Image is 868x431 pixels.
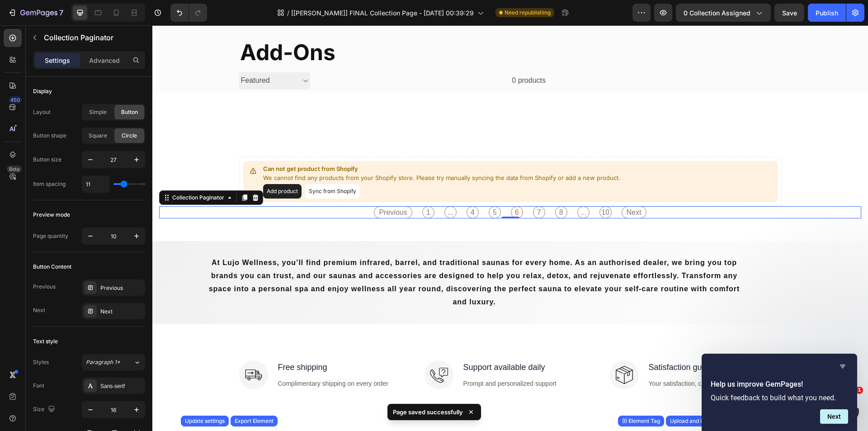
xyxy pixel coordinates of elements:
span: Save [782,9,797,17]
button: Next question [820,409,848,424]
button: 7 [4,4,67,22]
span: Paragraph 1* [86,358,120,366]
p: Page saved successfully [393,407,463,417]
button: (I) Element Tag [618,416,664,426]
button: Sync from Shopify [153,159,208,173]
button: Export Element [231,416,278,426]
div: 450 [9,96,22,104]
div: Text style [33,337,58,346]
img: Alt Image [458,335,486,364]
span: Circle [122,132,137,140]
div: Button size [33,156,61,164]
button: Publish [808,4,846,22]
div: Update settings [185,417,225,425]
div: Button Content [33,263,71,271]
div: Font [33,382,44,390]
div: Collection Paginator [18,168,74,176]
span: Next [469,181,494,193]
div: Item spacing [33,180,66,188]
div: (I) Element Tag [622,417,660,425]
button: Upload and import [666,416,721,426]
div: 0 products [158,44,394,66]
button: Hide survey [837,361,848,372]
div: Undo/Redo [170,4,207,22]
span: Previous [222,181,259,193]
div: Export Element [235,417,274,425]
p: Free shipping [126,336,236,348]
span: 4 [314,181,326,193]
div: Styles [33,358,49,366]
p: Your satisfaction, our priority [496,354,582,363]
div: Previous [100,284,143,292]
img: Alt Image [272,335,301,364]
button: Add product [111,159,149,173]
span: ... [425,181,437,193]
p: Satisfaction guaranteed [496,336,582,348]
button: 0 collection assigned [676,4,771,22]
span: 7 [381,181,393,193]
p: Prompt and personalized support [311,354,404,363]
button: Paragraph 1* [82,354,145,370]
div: Beta [7,166,22,173]
span: 6 [359,181,371,193]
div: Page quantity [33,232,68,240]
div: Size [33,403,57,416]
strong: At Lujo Wellness, you’ll find premium infrared, barrel, and traditional saunas for every home. As... [57,233,588,280]
iframe: Design area [152,25,868,431]
p: We cannot find any products from your Shopify store. Please try manually syncing the data from Sh... [111,148,468,157]
div: Display [33,87,52,95]
div: Help us improve GemPages! [711,361,848,424]
p: Support available daily [311,336,404,348]
div: Next [100,308,143,316]
span: ... [292,181,304,193]
span: 10 [447,181,459,193]
span: / [287,8,289,18]
div: Sans-serif [100,382,143,390]
iframe: Intercom notifications message [687,343,868,407]
h2: Help us improve GemPages! [711,379,848,390]
p: Quick feedback to build what you need. [711,393,848,402]
p: Advanced [89,56,120,65]
span: Need republishing [505,9,551,17]
span: Square [89,132,107,140]
span: [[PERSON_NAME]] FINAL Collection Page - [DATE] 00:39:29 [291,8,474,18]
button: Update settings [181,416,229,426]
p: Collection Paginator [44,32,142,43]
span: 1 [856,387,863,394]
span: Button [121,108,138,116]
span: Simple [89,108,107,116]
div: Publish [816,8,838,18]
div: Upload and import [670,417,717,425]
p: 7 [59,7,63,18]
span: Thank you for your patience. After thoroughly reviewing your case, this issue requires assistance... [39,26,155,150]
p: Settings [45,56,70,65]
input: Auto [82,176,109,192]
div: Layout [33,108,51,116]
p: Can not get product from Shopify [111,139,468,148]
span: 8 [403,181,415,193]
p: Message from Alice, sent 7h ago [39,35,156,43]
button: Save [774,4,804,22]
span: 0 collection assigned [684,8,750,18]
span: 1 [270,181,282,193]
div: Preview mode [33,211,70,219]
div: Button shape [33,132,66,140]
div: Previous [33,283,56,291]
div: Next [33,306,45,314]
p: Complimentary shipping on every order [126,354,236,363]
img: Alt Image [87,335,116,364]
span: 5 [336,181,349,193]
